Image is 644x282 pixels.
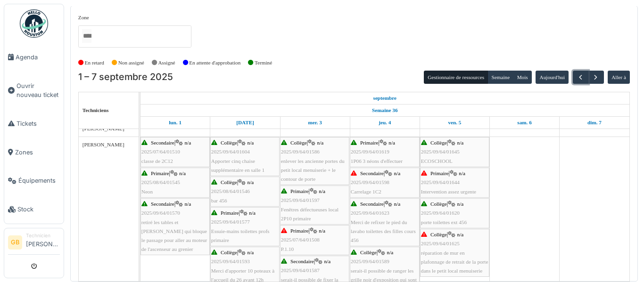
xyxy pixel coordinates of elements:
span: réparation de mur en plafonnage de retrait de la porte dans le petit local menuiserie [421,250,488,274]
div: | [421,169,488,196]
div: | [211,138,279,175]
span: n/a [248,179,254,185]
span: n/a [248,140,254,145]
a: 4 septembre 2025 [376,117,393,129]
input: Tous [82,29,91,43]
div: | [281,187,348,223]
span: 2025/08/64/01546 [211,188,250,194]
div: | [141,169,209,196]
span: Collège [221,250,237,255]
span: Merci de refixer le pied du lavabo toilettes des filles cours 456 [351,219,416,243]
span: n/a [324,258,330,264]
div: | [211,178,279,205]
span: 2025/09/64/01587 [281,267,320,273]
span: Collège [360,250,377,255]
label: Zone [78,14,89,22]
button: Précédent [573,71,588,84]
span: Équipements [18,176,60,185]
span: 2025/09/64/01586 [281,149,320,154]
span: Collège [221,140,237,145]
div: | [211,209,279,245]
span: 2025/09/64/01620 [421,210,460,216]
a: GB Technicien[PERSON_NAME] [8,232,60,255]
label: En attente d'approbation [189,59,240,67]
span: retiré les tables et [PERSON_NAME] qui bloque le passage pour aller au moteur de l'ascenseur au g... [141,219,207,252]
a: Zones [4,138,64,167]
span: 2025/09/64/01619 [351,149,389,154]
span: Collège [290,140,307,145]
span: Zones [15,148,60,157]
button: Semaine [487,71,513,84]
a: Équipements [4,167,64,195]
label: En retard [85,59,104,67]
span: n/a [184,201,191,207]
span: n/a [459,170,465,176]
span: n/a [319,188,325,194]
span: n/a [249,210,256,216]
span: Tickets [17,119,60,128]
a: 6 septembre 2025 [515,117,534,129]
span: 2025/09/64/01593 [211,258,250,264]
span: 2025/07/64/01510 [141,149,180,154]
span: 2025/09/64/01623 [351,210,389,216]
span: Primaire [221,210,239,216]
span: n/a [319,228,325,234]
span: Collège [430,232,447,237]
div: | [421,138,488,166]
button: Suivant [588,71,603,84]
span: 1P06 3 néons d'effectuer [351,158,403,164]
span: n/a [457,140,464,145]
span: 2025/09/64/01625 [421,241,460,246]
span: n/a [179,170,186,176]
a: 3 septembre 2025 [305,117,324,129]
span: n/a [248,250,254,255]
button: Gestionnaire de ressources [424,71,488,84]
img: Badge_color-CXgf-gQk.svg [20,9,48,38]
span: Secondaire [151,140,174,145]
span: 2025/09/64/01644 [421,179,460,185]
span: Collège [221,179,237,185]
a: 1 septembre 2025 [371,92,399,104]
span: 2025/09/64/01577 [211,219,250,225]
span: Primaire [430,170,449,176]
span: Secondaire [360,201,384,207]
a: 2 septembre 2025 [234,117,256,129]
button: Mois [513,71,532,84]
span: 2025/09/64/01570 [141,210,180,216]
span: Techniciens [83,107,109,113]
span: Intervention assez urgente [421,189,476,194]
li: [PERSON_NAME] [26,232,60,252]
span: Neon [141,189,153,194]
span: Primaire [290,228,309,234]
div: | [421,230,488,275]
a: Stock [4,195,64,224]
span: Primaire [151,170,169,176]
span: P.1.10 [281,246,294,252]
span: Fenêtres défectueuses local 2P10 primaire [281,207,339,221]
span: Ouvrir nouveau ticket [17,81,60,99]
label: Terminé [255,59,272,67]
span: 2025/07/64/01508 [281,237,320,242]
span: Secondaire [360,170,384,176]
span: enlever les ancienne portes du petit local menuiserie + le contour de porte [281,158,345,182]
a: 7 septembre 2025 [585,117,604,129]
span: n/a [394,201,400,207]
h2: 1 – 7 septembre 2025 [78,72,173,83]
span: Collège [430,201,447,207]
div: | [351,169,419,196]
span: n/a [317,140,324,145]
div: | [141,138,209,166]
a: Agenda [4,43,64,72]
div: Technicien [26,232,60,239]
span: n/a [388,140,395,145]
span: Carrelage 1C2 [351,189,381,194]
div: | [421,200,488,227]
span: [PERSON_NAME] [83,142,124,147]
span: Primaire [290,188,309,194]
span: bar 456 [211,198,227,203]
span: n/a [457,201,464,207]
span: Essuie-mains toilettes profs primaire [211,228,270,243]
a: Tickets [4,109,64,138]
span: classe de 2C12 [141,158,173,164]
span: n/a [387,250,394,255]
